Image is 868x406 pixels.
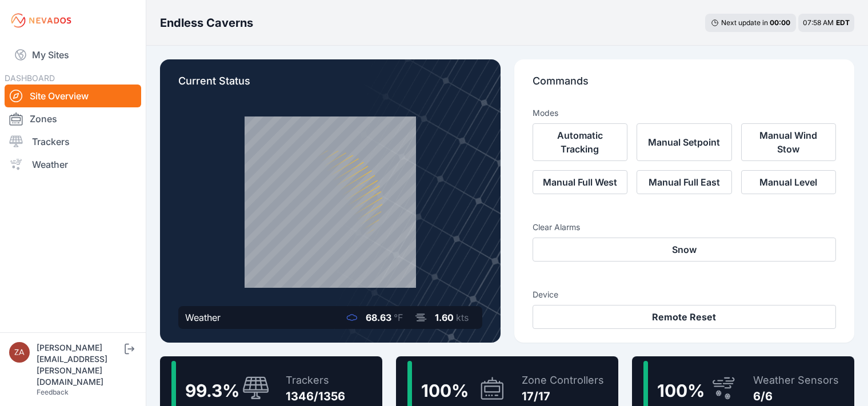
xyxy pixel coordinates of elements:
[721,18,768,27] span: Next update in
[533,107,558,119] h3: Modes
[394,312,403,323] span: °F
[533,170,628,194] button: Manual Full West
[5,41,141,69] a: My Sites
[753,372,839,388] div: Weather Sensors
[286,372,345,388] div: Trackers
[5,107,141,130] a: Zones
[741,170,837,194] button: Manual Level
[5,130,141,153] a: Trackers
[803,18,834,27] span: 07:58 AM
[160,15,253,31] h3: Endless Caverns
[435,312,454,323] span: 1.60
[286,388,345,404] div: 1346/1356
[770,18,790,27] div: 00 : 00
[5,85,141,107] a: Site Overview
[9,342,30,363] img: zachary.brogan@energixrenewables.com
[5,73,55,83] span: DASHBOARD
[637,170,732,194] button: Manual Full East
[5,153,141,176] a: Weather
[9,11,73,30] img: Nevados
[522,388,604,404] div: 17/17
[533,222,837,233] h3: Clear Alarms
[533,305,837,329] button: Remote Reset
[37,388,69,396] a: Feedback
[178,73,482,98] p: Current Status
[753,388,839,404] div: 6/6
[185,380,239,401] span: 99.3 %
[657,380,705,401] span: 100 %
[533,73,837,98] p: Commands
[366,312,391,323] span: 68.63
[533,289,837,300] h3: Device
[185,311,221,324] div: Weather
[37,342,122,388] div: [PERSON_NAME][EMAIL_ADDRESS][PERSON_NAME][DOMAIN_NAME]
[522,372,604,388] div: Zone Controllers
[421,380,469,401] span: 100 %
[637,123,732,161] button: Manual Setpoint
[160,8,253,38] nav: Breadcrumb
[741,123,837,161] button: Manual Wind Stow
[533,123,628,161] button: Automatic Tracking
[533,238,837,262] button: Snow
[456,312,469,323] span: kts
[836,18,850,27] span: EDT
